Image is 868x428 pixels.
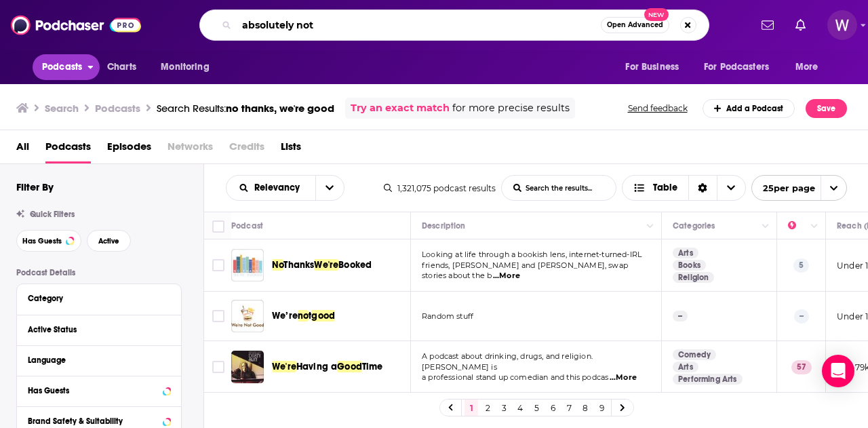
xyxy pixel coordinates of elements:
[231,351,264,383] img: We're Having a Good Time
[806,99,847,118] button: Save
[237,14,601,36] input: Search podcasts, credits, & more...
[673,311,688,322] p: --
[16,136,29,163] span: All
[231,249,264,281] img: No Thanks We're Booked
[791,360,812,374] p: 57
[226,183,315,193] button: open menu
[95,102,140,115] h3: Podcasts
[157,102,334,115] a: Search Results:no thanks, we're good
[254,183,304,193] span: Relevancy
[22,237,62,245] span: Has Guests
[481,400,494,416] a: 2
[465,400,478,416] a: 1
[212,310,224,322] span: Toggle select row
[151,54,226,80] button: open menu
[212,361,224,373] span: Toggle select row
[28,416,159,426] div: Brand Safety & Suitability
[422,372,608,382] span: a professional stand up comedian and this podcas
[673,272,714,283] a: Religion
[607,22,663,28] span: Open Advanced
[107,58,136,77] span: Charts
[351,100,450,116] a: Try an exact match
[231,218,263,234] div: Podcast
[28,355,161,365] div: Language
[513,400,527,416] a: 4
[28,382,170,399] button: Has Guests
[601,17,669,33] button: Open AdvancedNew
[827,10,857,40] img: User Profile
[384,183,496,193] div: 1,321,075 podcast results
[790,14,811,37] a: Show notifications dropdown
[337,361,362,372] span: Good
[28,294,161,303] div: Category
[272,258,372,272] a: NoThanksWe'reBooked
[422,311,473,321] span: Random stuff
[16,268,182,277] p: Podcast Details
[33,54,100,80] button: open menu
[497,400,511,416] a: 3
[231,300,264,332] img: We’re not good
[30,210,75,219] span: Quick Filters
[28,325,161,334] div: Active Status
[752,178,815,199] span: 25 per page
[703,99,795,118] a: Add a Podcast
[757,218,774,235] button: Column Actions
[272,310,298,322] span: We’re
[226,175,344,201] h2: Choose List sort
[673,362,698,372] a: Arts
[422,351,593,372] span: A podcast about drinking, drugs, and religion. [PERSON_NAME] is
[673,374,743,385] a: Performing Arts
[281,136,301,163] span: Lists
[45,136,91,163] a: Podcasts
[28,351,170,368] button: Language
[338,259,372,271] span: Booked
[673,218,715,234] div: Categories
[827,10,857,40] button: Show profile menu
[688,176,717,200] div: Sort Direction
[794,309,809,323] p: --
[161,58,209,77] span: Monitoring
[229,136,264,163] span: Credits
[87,230,131,252] button: Active
[28,290,170,307] button: Category
[756,14,779,37] a: Show notifications dropdown
[546,400,559,416] a: 6
[272,309,335,323] a: We’renotgood
[578,400,592,416] a: 8
[422,250,642,259] span: Looking at life through a bookish lens, internet-turned-IRL
[788,218,807,234] div: Power Score
[28,386,159,395] div: Has Guests
[272,360,383,374] a: We'reHaving aGoodTime
[642,218,658,235] button: Column Actions
[226,102,334,115] span: no thanks, we're good
[595,400,608,416] a: 9
[673,260,706,271] a: Books
[616,54,696,80] button: open menu
[786,54,835,80] button: open menu
[422,218,465,234] div: Description
[806,218,823,235] button: Column Actions
[11,12,141,38] img: Podchaser - Follow, Share and Rate Podcasts
[625,58,679,77] span: For Business
[107,136,151,163] a: Episodes
[562,400,576,416] a: 7
[309,310,311,322] span: t
[827,10,857,40] span: Logged in as williammwhite
[673,248,698,258] a: Arts
[530,400,543,416] a: 5
[704,58,769,77] span: For Podcasters
[622,175,746,201] button: Choose View
[793,258,809,272] p: 5
[283,259,314,271] span: Thanks
[493,271,520,281] span: ...More
[199,9,709,41] div: Search podcasts, credits, & more...
[315,176,344,200] button: open menu
[795,58,818,77] span: More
